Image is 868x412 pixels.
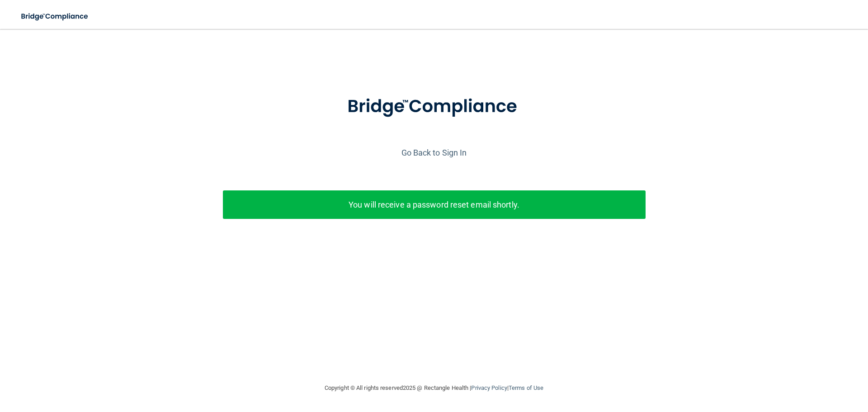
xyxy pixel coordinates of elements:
img: bridge_compliance_login_screen.278c3ca4.svg [14,7,97,26]
img: bridge_compliance_login_screen.278c3ca4.svg [329,83,539,130]
a: Privacy Policy [471,384,507,391]
div: Copyright © All rights reserved 2025 @ Rectangle Health | | [269,374,599,403]
a: Go Back to Sign In [401,148,467,157]
a: Terms of Use [509,384,543,391]
p: You will receive a password reset email shortly. [230,197,639,212]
